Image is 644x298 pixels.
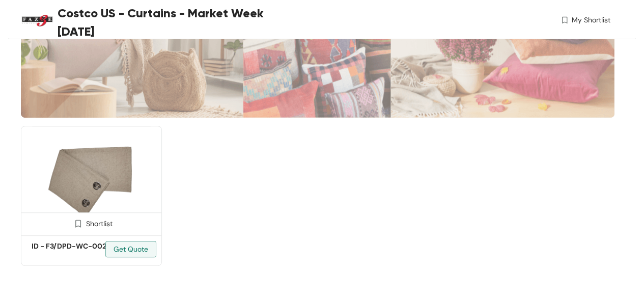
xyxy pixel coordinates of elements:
[572,15,610,25] span: My Shortlist
[560,15,569,25] img: wishlist
[105,241,156,257] button: Get Quote
[21,126,162,232] img: 58fe28fa-709f-4493-8ce7-2bcb1eb82833
[32,241,118,252] h5: ID - F3/DPD-WC-0023
[114,243,148,255] span: Get Quote
[70,218,113,228] div: Shortlist
[21,4,54,37] img: Buyer Portal
[73,219,83,228] img: Shortlist
[58,4,278,41] span: Costco US - Curtains - Market Week [DATE]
